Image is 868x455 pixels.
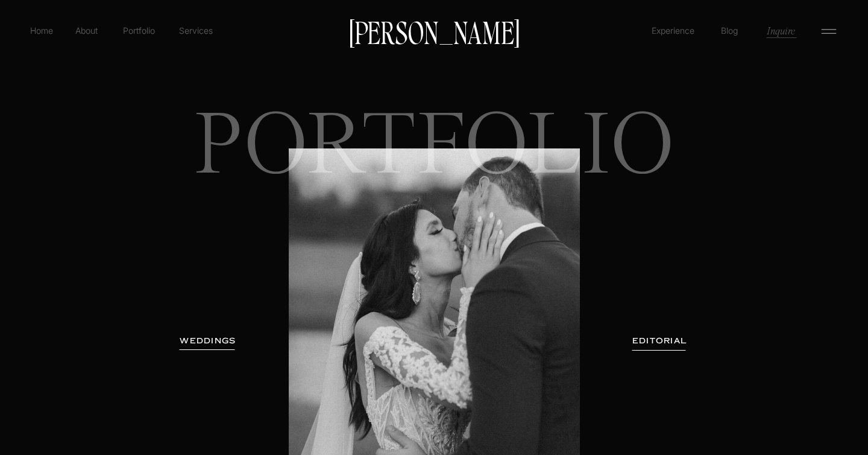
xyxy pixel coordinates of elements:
a: Home [28,24,55,37]
a: Experience [650,24,696,37]
a: [PERSON_NAME] [343,19,525,44]
h1: PORTFOLIO [174,109,695,271]
a: WEDDINGS [170,335,246,347]
a: Inquire [766,24,796,37]
a: EDITORIAL [615,335,703,347]
a: About [73,24,100,36]
a: Blog [718,24,741,36]
a: Services [178,24,213,37]
a: Portfolio [118,24,160,37]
